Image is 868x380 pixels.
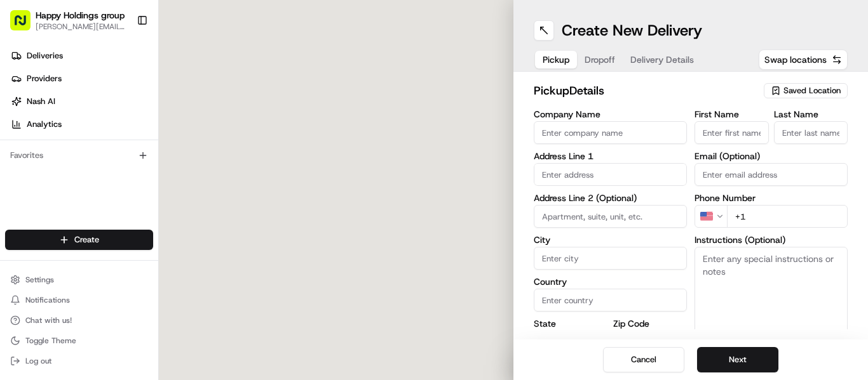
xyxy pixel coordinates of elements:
[695,152,848,161] label: Email (Optional)
[695,193,848,202] label: Phone Number
[534,319,608,328] label: State
[27,96,55,107] span: Nash AI
[5,5,132,36] button: Happy Holdings group[PERSON_NAME][EMAIL_ADDRESS][DOMAIN_NAME]
[36,9,125,22] button: Happy Holdings group
[695,235,848,244] label: Instructions (Optional)
[27,119,62,130] span: Analytics
[5,114,158,134] a: Analytics
[695,121,769,144] input: Enter first name
[630,53,694,66] span: Delivery Details
[783,85,841,96] span: Saved Location
[5,271,153,289] button: Settings
[25,356,51,366] span: Log out
[543,53,569,66] span: Pickup
[764,82,848,100] button: Saved Location
[695,163,848,186] input: Enter email address
[5,230,153,250] button: Create
[5,145,153,166] div: Favorites
[74,234,99,246] span: Create
[534,235,687,244] label: City
[697,347,778,372] button: Next
[5,69,158,89] a: Providers
[534,277,687,286] label: Country
[585,53,615,66] span: Dropoff
[534,289,687,311] input: Enter country
[764,53,827,66] span: Swap locations
[534,247,687,270] input: Enter city
[759,49,848,70] button: Swap locations
[774,110,848,119] label: Last Name
[534,163,687,186] input: Enter address
[613,319,688,328] label: Zip Code
[25,275,54,285] span: Settings
[534,82,756,100] h2: pickup Details
[774,121,848,144] input: Enter last name
[534,110,687,119] label: Company Name
[534,152,687,161] label: Address Line 1
[603,347,684,372] button: Cancel
[5,311,153,329] button: Chat with us!
[534,193,687,202] label: Address Line 2 (Optional)
[5,352,153,370] button: Log out
[695,110,769,119] label: First Name
[5,91,158,112] a: Nash AI
[36,22,126,32] button: [PERSON_NAME][EMAIL_ADDRESS][DOMAIN_NAME]
[534,205,687,228] input: Apartment, suite, unit, etc.
[25,315,72,325] span: Chat with us!
[25,295,70,305] span: Notifications
[727,205,848,228] input: Enter phone number
[562,20,702,41] h1: Create New Delivery
[27,73,62,84] span: Providers
[25,336,76,346] span: Toggle Theme
[5,291,153,309] button: Notifications
[5,332,153,350] button: Toggle Theme
[27,50,63,62] span: Deliveries
[534,121,687,144] input: Enter company name
[5,46,158,66] a: Deliveries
